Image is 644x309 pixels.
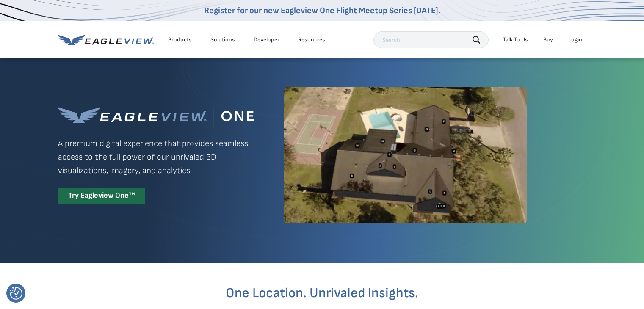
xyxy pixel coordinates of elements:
[10,287,22,300] img: Revisit consent button
[204,6,440,16] a: Register for our new Eagleview One Flight Meetup Series [DATE].
[10,287,22,300] button: Consent Preferences
[373,31,489,48] input: Search
[210,36,235,44] div: Solutions
[568,36,582,44] div: Login
[58,107,254,127] img: Eagleview One™
[58,137,254,177] p: A premium digital experience that provides seamless access to the full power of our unrivaled 3D ...
[298,36,325,44] div: Resources
[503,36,528,44] div: Talk To Us
[168,36,192,44] div: Products
[254,36,279,44] a: Developer
[58,188,145,204] div: Try Eagleview One™
[64,287,580,300] h2: One Location. Unrivaled Insights.
[543,36,553,44] a: Buy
